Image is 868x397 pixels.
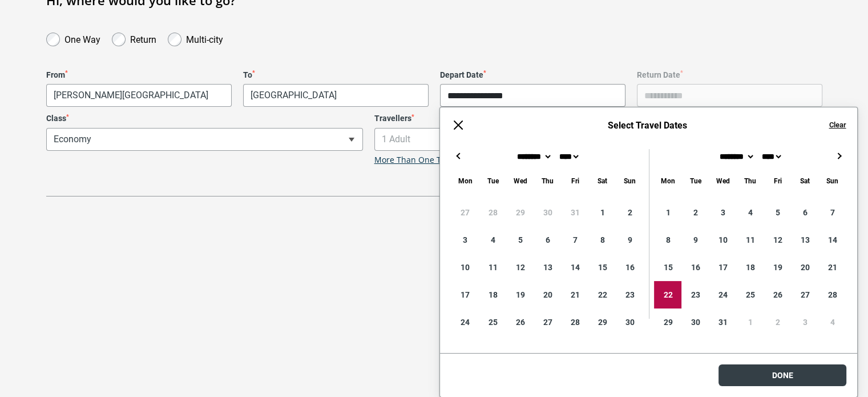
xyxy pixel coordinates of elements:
[47,85,231,106] span: Paris, France
[64,31,100,45] label: One Way
[561,226,588,254] div: 7
[47,129,362,150] span: Economy
[709,281,736,308] div: 24
[440,70,625,80] label: Depart Date
[709,254,736,281] div: 17
[451,149,465,163] button: ←
[764,226,791,254] div: 12
[534,308,561,336] div: 27
[681,199,709,226] div: 2
[561,199,588,226] div: 31
[561,254,588,281] div: 14
[616,199,643,226] div: 2
[654,174,681,187] div: Monday
[709,226,736,254] div: 10
[764,308,791,336] div: 2
[588,199,616,226] div: 1
[709,199,736,226] div: 3
[588,254,616,281] div: 15
[479,174,506,187] div: Tuesday
[764,281,791,308] div: 26
[709,174,736,187] div: Wednesday
[764,254,791,281] div: 19
[186,31,223,45] label: Multi-city
[736,199,764,226] div: 4
[561,174,588,187] div: Friday
[534,199,561,226] div: 30
[534,281,561,308] div: 20
[588,174,616,187] div: Saturday
[479,199,506,226] div: 28
[709,308,736,336] div: 31
[736,174,764,187] div: Thursday
[616,226,643,254] div: 9
[588,308,616,336] div: 29
[451,308,479,336] div: 24
[818,226,846,254] div: 14
[764,174,791,187] div: Friday
[791,174,818,187] div: Saturday
[791,308,818,336] div: 3
[451,174,479,187] div: Monday
[791,199,818,226] div: 6
[616,254,643,281] div: 16
[829,120,846,130] button: Clear
[818,281,846,308] div: 28
[561,308,588,336] div: 28
[616,281,643,308] div: 23
[736,308,764,336] div: 1
[654,226,681,254] div: 8
[764,199,791,226] div: 5
[130,31,156,45] label: Return
[46,70,232,80] label: From
[616,308,643,336] div: 30
[46,128,363,151] span: Economy
[791,226,818,254] div: 13
[451,254,479,281] div: 10
[736,226,764,254] div: 11
[451,281,479,308] div: 17
[451,226,479,254] div: 3
[681,254,709,281] div: 16
[479,254,506,281] div: 11
[681,226,709,254] div: 9
[654,308,681,336] div: 29
[736,254,764,281] div: 18
[718,364,846,386] button: Done
[374,155,474,165] a: More Than One Traveller?
[506,254,534,281] div: 12
[616,174,643,187] div: Sunday
[534,226,561,254] div: 6
[818,174,846,187] div: Sunday
[681,308,709,336] div: 30
[243,84,429,107] span: Melbourne, Australia
[588,281,616,308] div: 22
[244,85,428,106] span: Melbourne, Australia
[506,281,534,308] div: 19
[451,199,479,226] div: 27
[791,254,818,281] div: 20
[243,70,429,80] label: To
[791,281,818,308] div: 27
[818,199,846,226] div: 7
[374,114,691,123] label: Travellers
[46,114,363,123] label: Class
[506,308,534,336] div: 26
[681,281,709,308] div: 23
[588,226,616,254] div: 8
[534,174,561,187] div: Thursday
[654,199,681,226] div: 1
[681,174,709,187] div: Tuesday
[479,281,506,308] div: 18
[46,84,232,107] span: Paris, France
[506,199,534,226] div: 29
[654,281,681,308] div: 22
[479,308,506,336] div: 25
[818,254,846,281] div: 21
[736,281,764,308] div: 25
[479,226,506,254] div: 4
[375,129,691,150] span: 1 Adult
[534,254,561,281] div: 13
[654,254,681,281] div: 15
[477,120,817,131] h6: Select Travel Dates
